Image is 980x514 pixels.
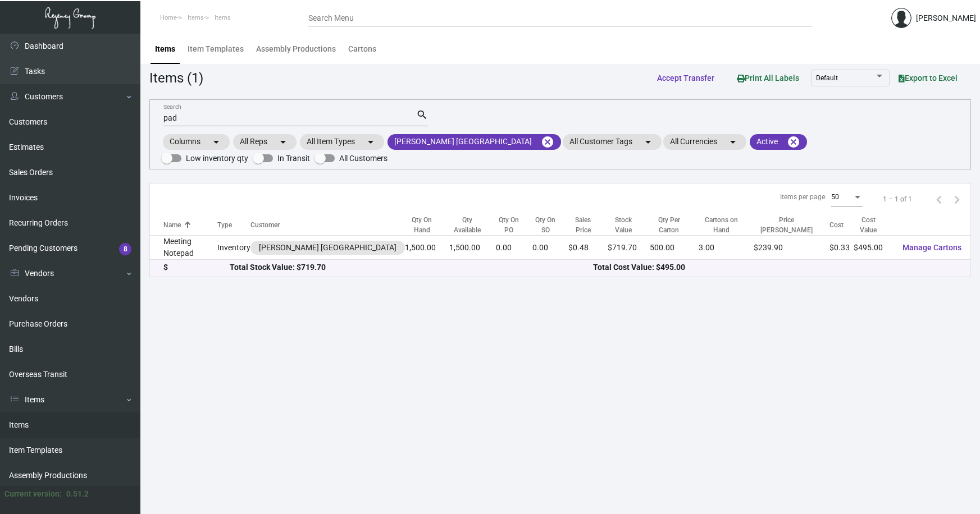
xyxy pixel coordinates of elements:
[230,261,594,273] div: Total Stock Value: $719.70
[388,134,561,150] mat-chip: [PERSON_NAME] [GEOGRAPHIC_DATA]
[339,152,388,165] span: All Customers
[532,236,568,260] td: 0.00
[150,236,217,260] td: Meeting Notepad
[188,43,244,55] div: Item Templates
[568,215,598,235] div: Sales Price
[648,68,723,88] button: Accept Transfer
[699,236,754,260] td: 3.00
[217,220,232,230] div: Type
[650,236,699,260] td: 500.00
[829,220,854,230] div: Cost
[256,43,336,55] div: Assembly Productions
[787,135,800,149] mat-icon: cancel
[496,215,522,235] div: Qty On PO
[754,236,829,260] td: $239.90
[829,236,854,260] td: $0.33
[750,134,807,150] mat-chip: Active
[155,43,175,55] div: Items
[66,488,89,500] div: 0.51.2
[217,236,250,260] td: Inventory
[277,152,310,165] span: In Transit
[348,43,376,55] div: Cartons
[854,215,883,235] div: Cost Value
[948,190,966,208] button: Next page
[160,14,177,21] span: Home
[780,192,827,202] div: Items per page:
[894,237,970,258] button: Manage Cartons
[916,12,976,24] div: [PERSON_NAME]
[496,215,532,235] div: Qty On PO
[4,488,62,500] div: Current version:
[250,215,405,236] th: Customer
[541,135,554,149] mat-icon: cancel
[233,134,297,150] mat-chip: All Reps
[568,215,608,235] div: Sales Price
[754,215,819,235] div: Price [PERSON_NAME]
[259,242,396,254] div: [PERSON_NAME] [GEOGRAPHIC_DATA]
[496,236,532,260] td: 0.00
[416,108,428,122] mat-icon: search
[188,14,204,21] span: Items
[737,74,799,82] span: Print All Labels
[532,215,568,235] div: Qty On SO
[890,68,967,88] button: Export to Excel
[276,135,290,149] mat-icon: arrow_drop_down
[883,194,912,204] div: 1 – 1 of 1
[608,236,650,260] td: $719.70
[650,215,689,235] div: Qty Per Carton
[663,134,746,150] mat-chip: All Currencies
[593,261,957,273] div: Total Cost Value: $495.00
[699,215,744,235] div: Cartons on Hand
[163,134,230,150] mat-chip: Columns
[699,215,754,235] div: Cartons on Hand
[568,236,608,260] td: $0.48
[217,220,250,230] div: Type
[449,236,496,260] td: 1,500.00
[215,14,231,21] span: Items
[831,194,863,201] mat-select: Items per page:
[899,74,958,82] span: Export to Excel
[930,190,948,208] button: Previous page
[149,68,203,88] div: Items (1)
[163,261,230,273] div: $
[816,74,838,82] span: Default
[405,236,449,260] td: 1,500.00
[726,135,740,149] mat-icon: arrow_drop_down
[300,134,384,150] mat-chip: All Item Types
[854,236,894,260] td: $495.00
[902,243,961,252] span: Manage Cartons
[163,220,181,230] div: Name
[405,215,449,235] div: Qty On Hand
[209,135,223,149] mat-icon: arrow_drop_down
[829,220,844,230] div: Cost
[563,134,662,150] mat-chip: All Customer Tags
[364,135,377,149] mat-icon: arrow_drop_down
[754,215,829,235] div: Price [PERSON_NAME]
[641,135,655,149] mat-icon: arrow_drop_down
[532,215,558,235] div: Qty On SO
[405,215,439,235] div: Qty On Hand
[163,220,217,230] div: Name
[608,215,650,235] div: Stock Value
[854,215,894,235] div: Cost Value
[449,215,486,235] div: Qty Available
[728,67,808,88] button: Print All Labels
[891,8,911,28] img: admin@bootstrapmaster.com
[831,193,839,201] span: 50
[186,152,248,165] span: Low inventory qty
[449,215,496,235] div: Qty Available
[657,74,714,82] span: Accept Transfer
[608,215,640,235] div: Stock Value
[650,215,699,235] div: Qty Per Carton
